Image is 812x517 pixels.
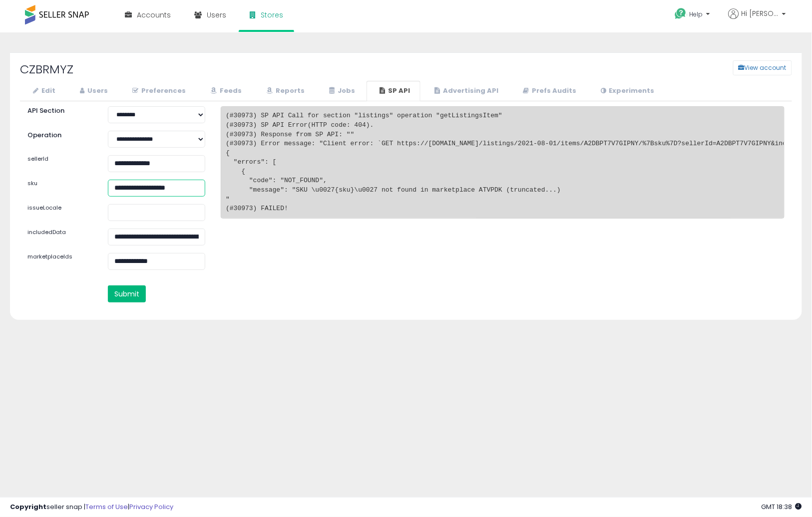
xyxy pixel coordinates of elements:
[20,155,100,163] label: sellerId
[729,8,786,31] a: Hi [PERSON_NAME]
[108,285,146,302] button: Submit
[197,81,252,101] a: Feeds
[20,253,100,261] label: marketplaceIds
[20,180,100,188] label: sku
[675,7,687,20] i: Get Help
[690,10,703,18] span: Help
[20,106,100,116] label: API Section
[421,81,509,101] a: Advertising API
[137,10,171,20] span: Accounts
[20,229,100,237] label: includedData
[207,10,226,20] span: Users
[221,106,785,219] pre: (#30973) SP API Call for section "listings" operation "getListingsItem" (#30973) SP API Error(HTT...
[67,81,118,101] a: Users
[253,81,315,101] a: Reports
[316,81,366,101] a: Jobs
[20,131,100,140] label: Operation
[733,60,792,75] button: View account
[742,8,779,18] span: Hi [PERSON_NAME]
[119,81,196,101] a: Preferences
[20,81,66,101] a: Edit
[261,10,283,20] span: Stores
[726,60,741,75] a: View account
[510,81,587,101] a: Prefs Audits
[367,81,420,101] a: SP API
[588,81,665,101] a: Experiments
[20,204,100,212] label: issueLocale
[12,63,341,76] h2: CZBRMYZ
